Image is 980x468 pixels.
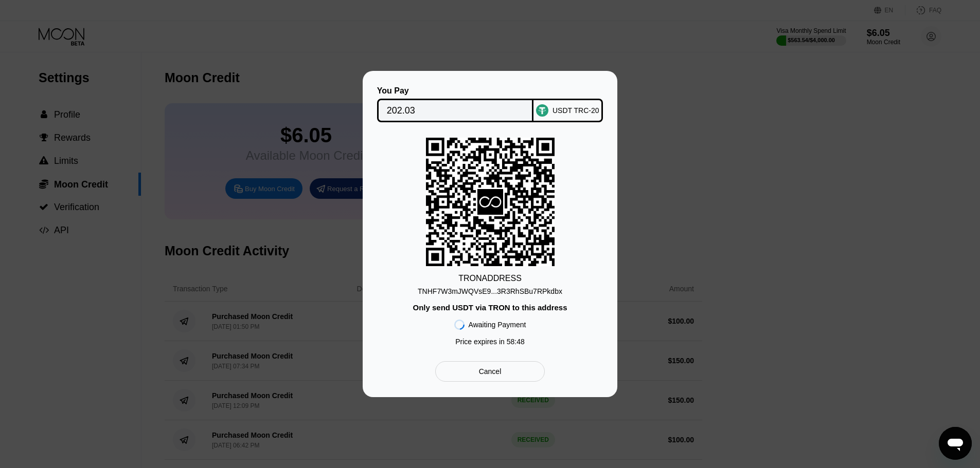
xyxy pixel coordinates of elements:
[469,321,526,329] div: Awaiting Payment
[435,361,545,382] div: Cancel
[418,287,562,295] div: TNHF7W3mJWQVsE9...3R3RhSBu7RPkdbx
[413,303,567,312] div: Only send USDT via TRON to this address
[458,274,522,283] div: TRON ADDRESS
[939,427,972,460] iframe: Button to launch messaging window, conversation in progress
[378,86,602,122] div: You PayUSDT TRC-20
[377,86,534,96] div: You Pay
[553,106,599,115] div: USDT TRC-20
[507,338,525,346] span: 58 : 48
[418,283,562,295] div: TNHF7W3mJWQVsE9...3R3RhSBu7RPkdbx
[455,338,525,346] div: Price expires in
[479,367,502,376] div: Cancel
